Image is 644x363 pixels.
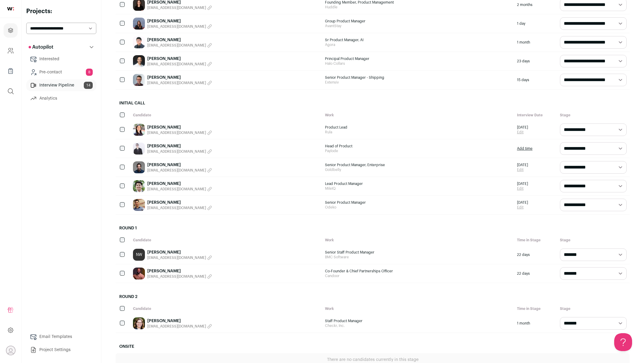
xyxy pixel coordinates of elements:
[557,110,630,121] div: Stage
[26,331,96,343] a: Email Templates
[147,149,206,154] span: [EMAIL_ADDRESS][DOMAIN_NAME]
[133,124,145,136] img: d8cebf34e4f024cfdb3d0fc9c8edf8ed7b398841c8bcbe1a54f0ccc9ab287e5d.jpg
[325,274,511,278] span: Candoor
[325,181,511,186] span: Lead Product Manager
[147,24,212,29] button: [EMAIL_ADDRESS][DOMAIN_NAME]
[86,69,93,76] span: 8
[325,205,511,210] span: Odeko
[26,53,96,65] a: Interested
[116,340,630,353] h2: Onsite
[147,181,212,187] a: [PERSON_NAME]
[147,130,212,135] button: [EMAIL_ADDRESS][DOMAIN_NAME]
[325,42,511,47] span: Agora
[514,110,557,121] div: Interview Date
[6,346,16,355] button: Open dropdown
[325,38,511,42] span: Sr Product Manager, AI
[147,249,212,255] a: [PERSON_NAME]
[325,250,511,255] span: Senior Staff Product Manager
[147,149,212,154] button: [EMAIL_ADDRESS][DOMAIN_NAME]
[147,81,212,85] button: [EMAIL_ADDRESS][DOMAIN_NAME]
[514,235,557,245] div: Time in Stage
[325,19,511,24] span: Group Product Manager
[133,55,145,67] img: 5a4daf518ca626265b75adb562b33f7e3867652692cd45a7f7aae9426855e321
[147,62,206,67] span: [EMAIL_ADDRESS][DOMAIN_NAME]
[325,186,511,191] span: MileIQ
[147,274,206,279] span: [EMAIL_ADDRESS][DOMAIN_NAME]
[517,146,532,151] a: Add time
[325,319,511,323] span: Staff Product Manager
[147,143,212,149] a: [PERSON_NAME]
[517,200,528,205] span: [DATE]
[133,18,145,30] img: 4bd04461b972e4e6e071de63c00bd977fdcc87e33199308e8647598750e450b7.jpg
[557,235,630,245] div: Stage
[514,52,557,70] div: 23 days
[4,23,18,38] a: Projects
[325,56,511,61] span: Principal Product Manager
[147,18,212,24] a: [PERSON_NAME]
[325,5,511,10] span: Huddle
[517,181,528,186] span: [DATE]
[147,206,212,210] button: [EMAIL_ADDRESS][DOMAIN_NAME]
[147,81,206,85] span: [EMAIL_ADDRESS][DOMAIN_NAME]
[325,61,511,66] span: Halo Collars
[514,264,557,283] div: 22 days
[325,163,511,167] span: Senior Product Manager, Enterprise
[133,180,145,192] img: e2e7e80c20b3e268f7d78b08ca2657b93b3d58e6afc38433cb1855ddd3e529cd.jpg
[517,163,528,167] span: [DATE]
[133,36,145,48] img: ad7dbf52785b066b15d46504250639d329054dcae0751a870b6e04efb8374fb3
[147,274,212,279] button: [EMAIL_ADDRESS][DOMAIN_NAME]
[325,255,511,259] span: BMC Software
[514,314,557,333] div: 1 month
[130,303,322,314] div: Candidate
[322,235,514,245] div: Work
[147,5,212,10] button: [EMAIL_ADDRESS][DOMAIN_NAME]
[147,268,212,274] a: [PERSON_NAME]
[133,268,145,279] img: 45dd9c8be9be96c8a8434fce77564633285e849b8c23ee88e95ed37f26987c81
[325,130,511,135] span: Rula
[325,323,511,328] span: Checkr, Inc.
[26,41,96,53] button: Autopilot
[7,7,14,10] img: wellfound-shorthand-0d5821cbd27db2630d0214b213865d53afaa358527fdda9d0ea32b1df1b89c2c.svg
[4,64,18,78] a: Company Lists
[325,149,511,153] span: Paylode
[325,269,511,274] span: Co-Founder & Chief Partnerships Officer
[147,56,212,62] a: [PERSON_NAME]
[133,317,145,329] img: 89e3e9509df7819250ff9ad74b2406fe1b91e9041d12afb580e3061078514f0b
[147,187,206,191] span: [EMAIL_ADDRESS][DOMAIN_NAME]
[514,14,557,33] div: 1 day
[133,74,145,86] img: 18a3d426ff526b33f88b6c254d487cc08cf127079a29523f3a0c8d2b522687ca
[514,303,557,314] div: Time in Stage
[557,303,630,314] div: Stage
[517,205,528,210] a: Edit
[517,186,528,191] a: Edit
[325,167,511,172] span: Goldbelly
[133,143,145,155] img: 055c494e74d4ee7e10b862db9a84d62cb91926df86cba5d54a68aee8ebb7af19
[26,344,96,356] a: Project Settings
[133,249,145,261] a: NW
[116,290,630,303] h2: Round 2
[325,75,511,80] span: Senior Product Manager - Shipping
[130,235,322,245] div: Candidate
[116,97,630,110] h2: Initial Call
[325,80,511,85] span: Extensiv
[133,161,145,173] img: 381ff24bf86d55b3ffac5b1fa2c3980db22cfa1c41c54905deaf4b58fd87a3e2.jpg
[147,162,212,168] a: [PERSON_NAME]
[29,44,53,51] p: Autopilot
[147,43,206,48] span: [EMAIL_ADDRESS][DOMAIN_NAME]
[614,333,632,351] iframe: Help Scout Beacon - Open
[147,130,206,135] span: [EMAIL_ADDRESS][DOMAIN_NAME]
[147,206,206,210] span: [EMAIL_ADDRESS][DOMAIN_NAME]
[325,125,511,130] span: Product Lead
[26,66,96,78] a: Pre-contact8
[116,222,630,235] h2: Round 1
[147,318,212,324] a: [PERSON_NAME]
[147,255,206,260] span: [EMAIL_ADDRESS][DOMAIN_NAME]
[325,200,511,205] span: Senior Product Manager
[514,245,557,264] div: 22 days
[130,110,322,121] div: Candidate
[517,125,528,130] span: [DATE]
[322,110,514,121] div: Work
[147,37,212,43] a: [PERSON_NAME]
[147,324,206,329] span: [EMAIL_ADDRESS][DOMAIN_NAME]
